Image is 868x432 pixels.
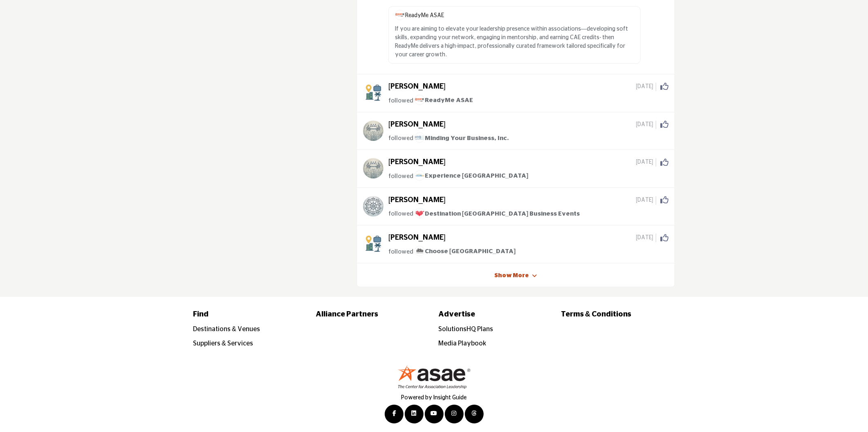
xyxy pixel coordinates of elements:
i: Click to Like this activity [660,82,668,91]
img: image [415,132,425,143]
a: YouTube Link [425,405,444,423]
h5: [PERSON_NAME] [388,82,446,91]
a: Suppliers & Services [193,340,253,347]
img: image [395,10,405,20]
a: imageReadyMe ASAE [415,96,473,106]
img: avtar-image [363,82,384,103]
img: image [415,246,425,256]
span: ReadyMe ASAE [415,97,473,103]
span: followed [388,173,413,179]
h5: [PERSON_NAME] [388,196,446,205]
img: image [415,170,425,180]
img: avtar-image [363,120,384,141]
a: Destinations & Venues [193,326,260,332]
span: [DATE] [636,82,656,91]
a: LinkedIn Link [405,405,424,423]
a: Show More [495,272,529,280]
a: imageChoose [GEOGRAPHIC_DATA] [415,247,516,257]
a: Media Playbook [438,340,486,347]
img: avtar-image [363,234,384,254]
a: imageDestination [GEOGRAPHIC_DATA] Business Events [415,209,580,219]
img: avtar-image [363,196,384,216]
span: Experience [GEOGRAPHIC_DATA] [415,173,528,179]
span: Destination [GEOGRAPHIC_DATA] Business Events [415,211,580,217]
img: image [415,208,425,218]
a: SolutionsHQ Plans [438,326,493,332]
i: Click to Like this activity [660,234,668,242]
span: followed [388,97,413,103]
span: [DATE] [636,120,656,129]
a: Threads Link [465,405,484,423]
h5: [PERSON_NAME] [388,234,446,243]
span: Choose [GEOGRAPHIC_DATA] [415,248,516,254]
span: followed [388,248,413,254]
img: image [415,95,425,105]
a: imageReadyMe ASAE [395,13,444,18]
span: [DATE] [636,158,656,167]
span: [DATE] [636,196,656,205]
p: If you are aiming to elevate your leadership presence within associations—developing soft skills,... [395,25,634,59]
a: Terms & Conditions [561,309,675,320]
a: imageExperience [GEOGRAPHIC_DATA] [415,171,528,181]
a: Facebook Link [385,405,404,423]
span: followed [388,211,413,217]
a: Instagram Link [445,405,464,423]
img: No Site Logo [397,365,471,389]
span: [DATE] [636,234,656,242]
h5: [PERSON_NAME] [388,158,446,167]
a: imageMinding Your Business, Inc. [415,133,509,143]
i: Click to Like this activity [660,158,668,167]
i: Click to Like this activity [660,196,668,204]
h5: [PERSON_NAME] [388,120,446,129]
a: Alliance Partners [316,309,430,320]
a: Advertise [438,309,552,320]
i: Click to Like this activity [660,120,668,129]
span: ReadyMe ASAE [395,13,444,18]
span: Minding Your Business, Inc. [415,135,509,141]
a: Find [193,309,307,320]
span: followed [388,135,413,141]
img: avtar-image [363,158,384,178]
a: Powered by Insight Guide [401,395,467,401]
